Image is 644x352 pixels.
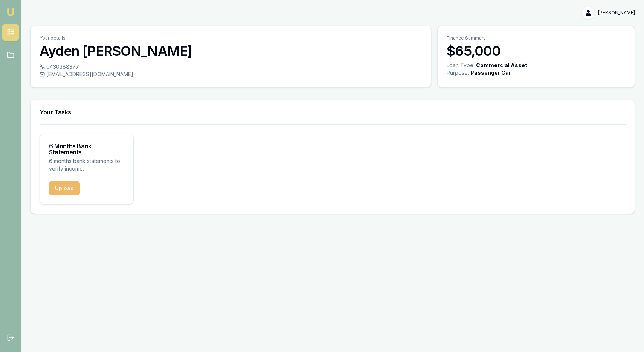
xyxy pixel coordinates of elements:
[49,181,80,195] button: Upload
[40,109,626,115] h3: Your Tasks
[447,35,626,41] p: Finance Summary
[447,61,475,69] div: Loan Type:
[598,10,635,16] span: [PERSON_NAME]
[40,43,422,58] h3: Ayden [PERSON_NAME]
[49,143,124,155] h3: 6 Months Bank Statements
[6,8,15,17] img: emu-icon-u.png
[46,63,79,71] span: 0430388377
[46,71,133,78] span: [EMAIL_ADDRESS][DOMAIN_NAME]
[447,43,626,58] h3: $65,000
[447,69,469,77] div: Purpose:
[49,157,124,172] p: 6 months bank statements to verify income.
[470,69,511,77] div: Passenger Car
[40,35,422,41] p: Your details
[476,61,527,69] div: Commercial Asset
